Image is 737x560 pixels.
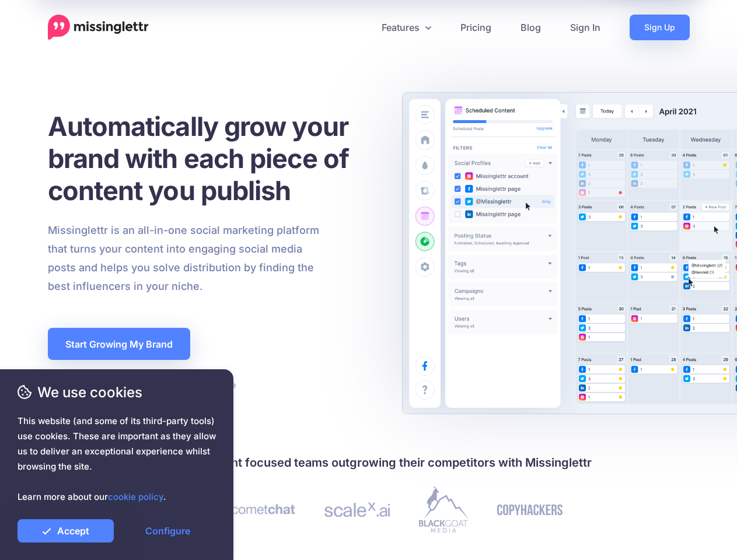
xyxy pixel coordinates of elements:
[48,328,190,360] a: Start Growing My Brand
[18,414,216,505] span: This website (and some of its third-party tools) use cookies. These are important as they allow u...
[48,453,690,472] h4: Join 30,000+ creators and content focused teams outgrowing their competitors with Missinglettr
[367,15,446,40] a: Features
[48,15,149,40] a: Home
[446,15,506,40] a: Pricing
[18,382,216,402] span: We use cookies
[630,15,690,40] a: Sign Up
[108,491,163,502] a: cookie policy
[18,519,114,542] a: Accept
[556,15,615,40] a: Sign In
[48,221,320,296] p: Missinglettr is an all-in-one social marketing platform that turns your content into engaging soc...
[120,519,216,542] a: Configure
[506,15,556,40] a: Blog
[48,110,378,206] h1: Automatically grow your brand with each piece of content you publish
